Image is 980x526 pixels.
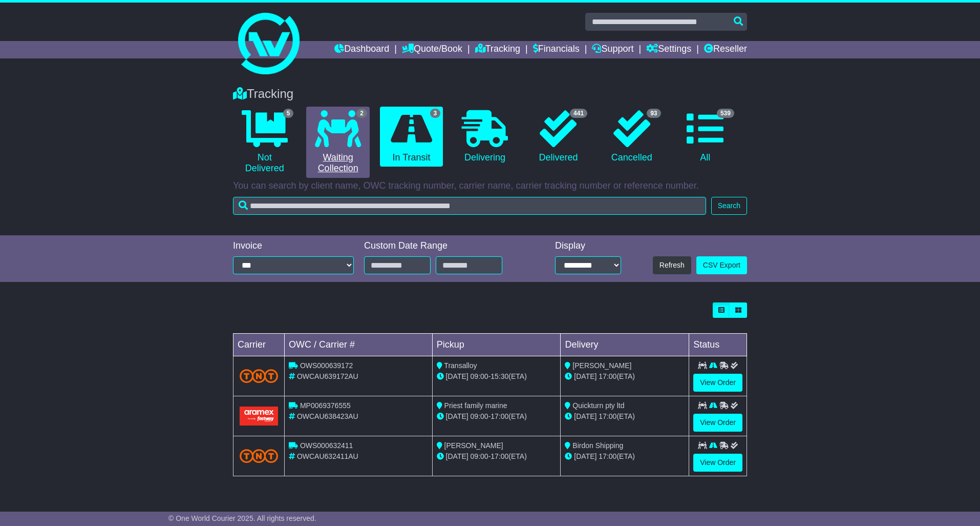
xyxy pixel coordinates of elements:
span: MP0069376555 [300,401,351,410]
a: Quote/Book [402,41,462,58]
span: 17:00 [491,452,508,460]
button: Search [711,197,747,215]
span: 5 [283,109,294,118]
span: 539 [717,109,734,118]
div: Tracking [228,87,752,102]
a: View Order [693,414,742,432]
span: OWCAU632411AU [297,452,358,460]
a: 5 Not Delivered [233,107,296,178]
span: [DATE] [446,372,468,380]
a: 441 Delivered [527,107,590,167]
a: CSV Export [696,256,747,274]
span: [DATE] [574,412,596,420]
div: Custom Date Range [364,240,528,252]
span: Transalloy [444,361,477,370]
span: 2 [356,109,367,118]
td: OWC / Carrier # [285,334,433,356]
span: [PERSON_NAME] [572,361,631,370]
span: 17:00 [599,372,616,380]
span: 441 [570,109,587,118]
td: Status [689,334,747,356]
div: - (ETA) [437,411,557,422]
div: (ETA) [565,451,685,462]
a: View Order [693,374,742,392]
span: [PERSON_NAME] [444,441,503,450]
td: Delivery [561,334,689,356]
td: Carrier [233,334,285,356]
a: Financials [533,41,580,58]
span: OWCAU639172AU [297,372,358,380]
span: Priest family marine [444,401,507,410]
img: TNT_Domestic.png [240,449,278,463]
span: 93 [647,109,661,118]
span: [DATE] [574,452,596,460]
span: [DATE] [574,372,596,380]
a: Settings [646,41,691,58]
span: Quickturn pty ltd [572,401,624,410]
div: - (ETA) [437,451,557,462]
span: OWCAU638423AU [297,412,358,420]
span: 09:00 [471,452,488,460]
span: 15:30 [491,372,508,380]
a: 539 All [674,107,737,167]
a: Delivering [453,107,516,167]
span: [DATE] [446,412,468,420]
div: (ETA) [565,411,685,422]
span: 09:00 [471,372,488,380]
a: 93 Cancelled [600,107,663,167]
span: OWS000639172 [300,361,353,370]
button: Refresh [653,256,691,274]
div: - (ETA) [437,371,557,382]
div: Invoice [233,240,354,252]
a: Dashboard [334,41,389,58]
span: 17:00 [599,412,616,420]
td: Pickup [432,334,561,356]
a: Tracking [475,41,520,58]
a: 2 Waiting Collection [306,107,369,178]
span: [DATE] [446,452,468,460]
img: Aramex.png [240,407,278,426]
span: 17:00 [491,412,508,420]
span: Birdon Shipping [572,441,623,450]
a: Reseller [704,41,747,58]
span: 17:00 [599,452,616,460]
img: TNT_Domestic.png [240,369,278,383]
span: 3 [430,109,441,118]
a: Support [592,41,633,58]
div: (ETA) [565,371,685,382]
span: 09:00 [471,412,488,420]
a: View Order [693,454,742,472]
span: OWS000632411 [300,441,353,450]
span: © One World Courier 2025. All rights reserved. [168,514,316,522]
div: Display [555,240,621,252]
p: You can search by client name, OWC tracking number, carrier name, carrier tracking number or refe... [233,180,747,192]
a: 3 In Transit [380,107,443,167]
